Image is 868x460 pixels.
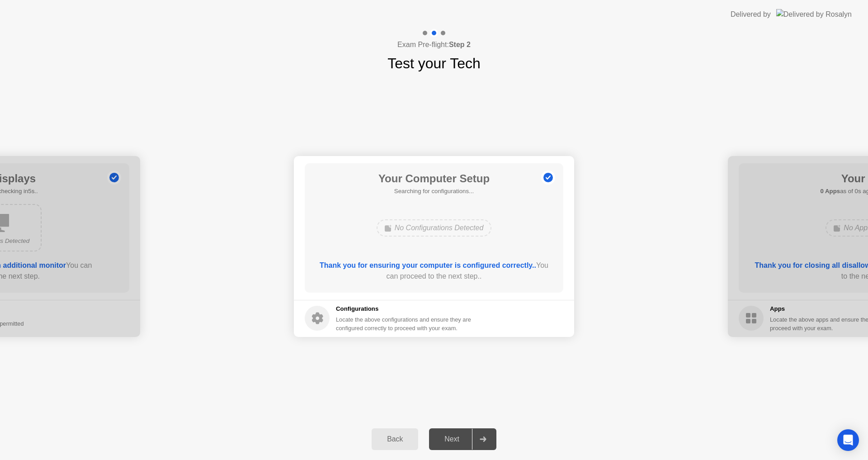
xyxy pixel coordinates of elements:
[372,428,418,450] button: Back
[837,429,859,451] div: Open Intercom Messenger
[449,41,471,48] b: Step 2
[374,435,415,443] div: Back
[432,435,472,443] div: Next
[731,9,771,20] div: Delivered by
[378,171,490,187] h1: Your Computer Setup
[429,428,496,450] button: Next
[336,315,473,332] div: Locate the above configurations and ensure they are configured correctly to proceed with your exam.
[776,9,852,19] img: Delivered by Rosalyn
[336,304,473,313] h5: Configurations
[318,260,551,282] div: You can proceed to the next step..
[377,219,492,237] div: No Configurations Detected
[397,39,471,50] h4: Exam Pre-flight:
[320,261,536,269] b: Thank you for ensuring your computer is configured correctly..
[378,187,490,196] h5: Searching for configurations...
[387,52,481,74] h1: Test your Tech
